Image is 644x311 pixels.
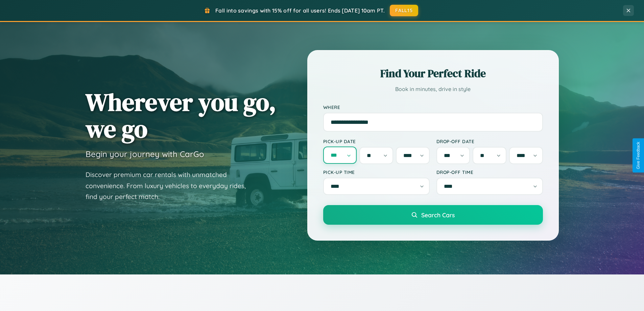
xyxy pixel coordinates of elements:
[323,84,543,94] p: Book in minutes, drive in style
[436,138,543,144] label: Drop-off Date
[323,205,543,225] button: Search Cars
[323,138,430,144] label: Pick-up Date
[323,66,543,81] h2: Find Your Perfect Ride
[421,211,455,219] span: Search Cars
[86,89,276,142] h1: Wherever you go, we go
[86,169,255,202] p: Discover premium car rentals with unmatched convenience. From luxury vehicles to everyday rides, ...
[636,142,641,169] div: Give Feedback
[215,7,385,14] span: Fall into savings with 15% off for all users! Ends [DATE] 10am PT.
[323,104,543,110] label: Where
[86,149,204,159] h3: Begin your journey with CarGo
[323,169,430,175] label: Pick-up Time
[436,169,543,175] label: Drop-off Time
[390,5,418,16] button: FALL15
